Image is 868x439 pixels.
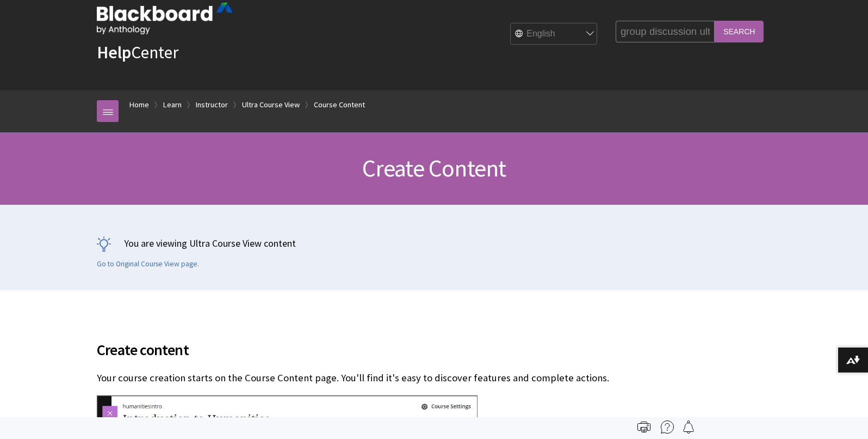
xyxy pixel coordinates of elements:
[97,371,610,385] p: Your course creation starts on the Course Content page. You'll find it's easy to discover feature...
[682,420,695,434] img: Follow this page
[97,41,178,63] a: HelpCenter
[314,98,365,112] a: Course Content
[715,21,764,42] input: Search
[196,98,228,112] a: Instructor
[97,41,131,63] strong: Help
[97,259,199,269] a: Go to Original Course View page.
[97,338,610,361] span: Create content
[97,236,771,250] p: You are viewing Ultra Course View content
[163,98,182,112] a: Learn
[661,420,674,434] img: More help
[511,23,598,45] select: Site Language Selector
[242,98,300,112] a: Ultra Course View
[637,420,650,434] img: Print
[362,153,506,183] span: Create Content
[129,98,149,112] a: Home
[97,3,233,34] img: Blackboard by Anthology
